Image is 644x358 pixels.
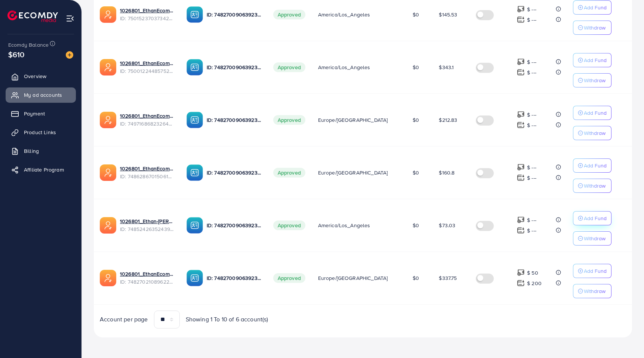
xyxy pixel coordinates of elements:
span: Showing 1 To 10 of 6 account(s) [186,315,268,324]
p: Withdraw [584,287,606,296]
button: Withdraw [573,73,611,87]
a: Product Links [6,125,76,140]
div: <span class='underline'>1026801_EthanEcom-THU_1743036964605</span></br>7486286701506101249 [120,165,175,180]
p: ID: 7482700906392305672 [207,221,261,230]
span: Overview [24,72,46,80]
p: ID: 7482700906392305672 [207,168,261,177]
p: $ --- [527,226,536,235]
div: <span class='underline'>1026801_EthanEcom-DUYEN_1745570619350</span></br>7497168682326491153 [120,112,175,127]
p: Withdraw [584,181,606,190]
img: menu [66,14,74,23]
img: top-up amount [517,68,525,76]
img: ic-ads-acc.e4c84228.svg [100,217,116,234]
p: $ --- [527,173,536,182]
img: top-up amount [517,163,525,171]
img: image [66,51,73,59]
div: <span class='underline'>1026801_EthanEcom-DUYEN-US_1746258338528</span></br>7500122448575234049 [120,59,175,75]
a: 1026801_EthanEcom-DUYEN_1745570619350 [120,112,175,120]
a: Billing [6,143,76,158]
img: ic-ads-acc.e4c84228.svg [100,270,116,286]
button: Add Fund [573,0,611,15]
p: $ --- [527,68,536,77]
span: Europe/[GEOGRAPHIC_DATA] [318,274,388,282]
p: $ --- [527,58,536,67]
span: Approved [273,220,305,230]
span: Approved [273,273,305,283]
button: Withdraw [573,231,611,246]
span: Approved [273,168,305,178]
img: top-up amount [517,226,525,234]
img: top-up amount [517,279,525,287]
span: $610 [8,49,25,60]
span: $0 [413,64,419,71]
span: America/Los_Angeles [318,64,370,71]
img: top-up amount [517,269,525,277]
a: 1026801_EthanEcom_1742202367906 [120,270,175,278]
button: Add Fund [573,158,611,173]
span: ID: 7497168682326491153 [120,120,175,127]
a: 1026801_Ethan-[PERSON_NAME]-US_1742793868013 [120,217,175,225]
p: $ --- [527,110,536,119]
p: $ --- [527,163,536,172]
span: ID: 7501523703734288385 [120,15,175,22]
p: $ --- [527,15,536,24]
button: Add Fund [573,53,611,67]
p: $ 50 [527,268,538,277]
a: Overview [6,69,76,84]
img: ic-ba-acc.ded83a64.svg [187,217,203,234]
span: Payment [24,110,45,117]
span: $0 [413,274,419,282]
a: 1026801_EthanEcom-THU_1743036964605 [120,165,175,172]
span: $0 [413,116,419,124]
img: top-up amount [517,174,525,182]
iframe: Chat [612,324,638,352]
p: ID: 7482700906392305672 [207,63,261,72]
span: $337.75 [439,274,457,282]
a: My ad accounts [6,87,76,102]
img: ic-ba-acc.ded83a64.svg [187,59,203,75]
div: <span class='underline'>1026801_EthanEcom-THU-US_1746584597542</span></br>7501523703734288385 [120,7,175,22]
span: $0 [413,11,419,18]
button: Add Fund [573,106,611,120]
span: $0 [413,169,419,176]
span: Affiliate Program [24,166,64,173]
p: $ --- [527,5,536,14]
span: Approved [273,10,305,19]
img: logo [7,10,58,22]
img: top-up amount [517,16,525,24]
span: America/Los_Angeles [318,222,370,229]
img: top-up amount [517,121,525,129]
span: Product Links [24,129,56,136]
span: $212.83 [439,116,457,124]
a: 1026801_EthanEcom-[PERSON_NAME]-US_1746258338528 [120,59,175,67]
p: ID: 7482700906392305672 [207,10,261,19]
p: Add Fund [584,108,607,117]
button: Withdraw [573,179,611,193]
p: Add Fund [584,214,607,223]
button: Withdraw [573,284,611,298]
p: Add Fund [584,56,607,65]
p: $ 200 [527,279,542,288]
a: 1026801_EthanEcom-THU-US_1746584597542 [120,7,175,14]
img: ic-ads-acc.e4c84228.svg [100,112,116,128]
a: Affiliate Program [6,162,76,177]
button: Withdraw [573,126,611,140]
img: ic-ads-acc.e4c84228.svg [100,6,116,23]
img: ic-ads-acc.e4c84228.svg [100,59,116,75]
img: ic-ba-acc.ded83a64.svg [187,164,203,181]
span: Europe/[GEOGRAPHIC_DATA] [318,169,388,176]
button: Add Fund [573,264,611,278]
img: ic-ba-acc.ded83a64.svg [187,6,203,23]
p: $ --- [527,121,536,130]
div: <span class='underline'>1026801_EthanEcom_1742202367906</span></br>7482702108962275345 [120,270,175,286]
span: $0 [413,222,419,229]
span: My ad accounts [24,91,62,99]
span: ID: 7486286701506101249 [120,173,175,180]
span: ID: 7482702108962275345 [120,278,175,286]
p: ID: 7482700906392305672 [207,115,261,124]
span: Account per page [100,315,148,324]
button: Withdraw [573,21,611,35]
p: Add Fund [584,3,607,12]
p: $ --- [527,216,536,225]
